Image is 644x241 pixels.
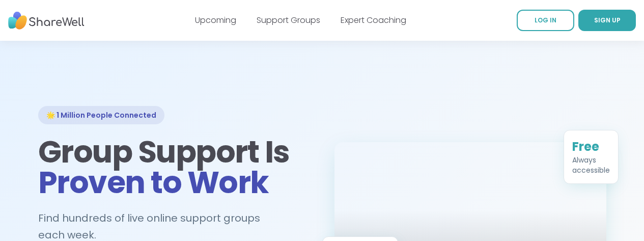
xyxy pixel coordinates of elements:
[257,14,320,26] a: Support Groups
[38,137,310,198] h1: Group Support Is
[8,7,85,35] img: ShareWell Nav Logo
[535,16,556,24] span: LOG IN
[517,10,574,31] a: LOG IN
[572,155,610,175] div: Always accessible
[594,16,621,24] span: SIGN UP
[195,14,236,26] a: Upcoming
[38,106,164,124] div: 🌟 1 Million People Connected
[578,10,636,31] a: SIGN UP
[341,14,406,26] a: Expert Coaching
[572,139,610,155] div: Free
[38,161,269,204] span: Proven to Work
